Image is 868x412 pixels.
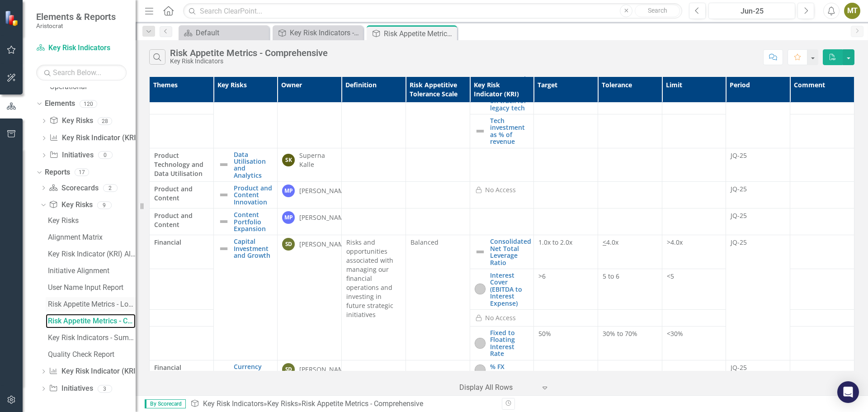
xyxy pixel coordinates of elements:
td: Double-Click to Edit [406,208,470,235]
td: Double-Click to Edit [790,235,854,269]
a: Interest Cover (EBITDA to Interest Expense) [490,272,529,307]
p: <5 [667,272,722,281]
span: Financial [154,363,209,372]
div: Key Risk Indicators [170,58,328,65]
div: Key Risk Indicators - Summary [48,334,136,342]
div: [PERSON_NAME] [299,365,350,374]
div: 28 [98,117,112,125]
td: Double-Click to Edit [406,235,470,360]
a: Key Risk Indicator (KRI) Alignment [46,247,136,261]
span: By Scorecard [145,399,186,408]
div: Alignment Matrix [48,233,136,242]
td: Double-Click to Edit Right Click for Context Menu [213,148,278,182]
img: Not Defined [218,243,229,254]
a: Reports [45,167,70,178]
a: Initiatives [49,150,93,161]
td: Double-Click to Edit [278,148,342,182]
td: Double-Click to Edit [278,360,342,394]
a: Key Risk Indicator (KRI) [49,133,138,143]
a: Key Risk Indicators [203,399,264,408]
a: Quality Check Report [46,347,136,362]
a: Elements [45,99,75,109]
div: Key Risk Indicators - Summary [290,27,361,38]
span: Product and Content [154,185,209,203]
div: JQ-25 [731,211,785,220]
span: Product and Content [154,211,209,229]
td: Double-Click to Edit [790,360,854,394]
img: Not Defined [218,216,229,227]
td: Double-Click to Edit [150,182,214,208]
div: [PERSON_NAME] [299,213,350,222]
div: 17 [75,168,89,176]
div: Risk Appetite Metrics - Comprehensive [170,48,328,58]
div: SK [282,154,295,166]
div: JQ-25 [731,238,785,247]
img: ClearPoint Strategy [5,10,20,26]
td: Double-Click to Edit [598,235,662,269]
td: Double-Click to Edit Right Click for Context Menu [470,269,534,310]
td: Double-Click to Edit [150,208,214,235]
td: Double-Click to Edit [790,326,854,360]
td: Double-Click to Edit [342,208,406,235]
div: 0 [98,152,113,159]
p: 5 to 6 [603,272,657,281]
td: Double-Click to Edit [150,235,214,269]
div: Risk Appetite Metrics - Comprehensive [48,317,136,325]
p: <30% [667,329,722,338]
td: Double-Click to Edit Right Click for Context Menu [213,235,278,360]
a: User Name Input Report [46,280,136,295]
div: Risk Appetite Metrics - Comprehensive [384,28,455,39]
input: Search Below... [36,65,127,81]
div: Default [196,27,267,38]
span: Search [648,7,667,14]
div: MP [282,185,295,197]
td: Double-Click to Edit [598,114,662,148]
td: Double-Click to Edit Right Click for Context Menu [470,326,534,360]
td: Double-Click to Edit [598,269,662,310]
a: Data Utilisation and Analytics [234,151,273,179]
a: Risk Appetite Metrics - Logicgate [46,297,136,312]
span: Elements & Reports [36,11,116,22]
td: Double-Click to Edit [406,360,470,394]
img: Not Defined [218,189,229,200]
div: Risk Appetite Metrics - Logicgate [48,300,136,308]
div: User Name Input Report [48,284,136,292]
div: 3 [98,385,112,393]
div: [PERSON_NAME] [299,240,350,249]
div: 120 [80,100,97,108]
a: Key Risk Indicators - Summary [275,27,361,38]
a: % FX fluctuation [490,363,529,377]
a: Key Risks [49,116,93,126]
a: Initiative Alignment [46,264,136,278]
img: Not Defined [475,246,486,257]
td: Double-Click to Edit [534,326,598,360]
small: Aristocrat [36,22,116,29]
td: Double-Click to Edit Right Click for Context Menu [470,114,534,148]
a: Default [181,27,267,38]
div: [PERSON_NAME] [299,186,350,195]
p: 4.0x [603,238,657,247]
td: Double-Click to Edit [406,182,470,208]
input: Search ClearPoint... [183,3,682,19]
button: MT [844,3,860,19]
td: Double-Click to Edit [662,326,726,360]
td: Double-Click to Edit [790,114,854,148]
a: Key Risks [267,399,298,408]
a: Key Risks [49,200,92,210]
p: >4.0x [667,238,722,247]
div: SD [282,363,295,376]
p: Risks and opportunities associated with managing our financial operations and investing in future... [346,238,401,319]
span: < [603,238,606,246]
a: Tech investment as % of revenue [490,117,529,145]
span: Product Technology and Data Utilisation [154,151,209,178]
div: Risk Appetite Metrics - Comprehensive [302,399,423,408]
td: Double-Click to Edit [150,148,214,182]
img: Not Started [475,284,486,294]
td: Double-Click to Edit [278,208,342,235]
div: Initiative Alignment [48,267,136,275]
td: Double-Click to Edit [150,360,214,394]
p: 1.0x to 2.0x [538,238,593,247]
img: Not Started [475,365,486,375]
button: Jun-25 [708,3,795,19]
